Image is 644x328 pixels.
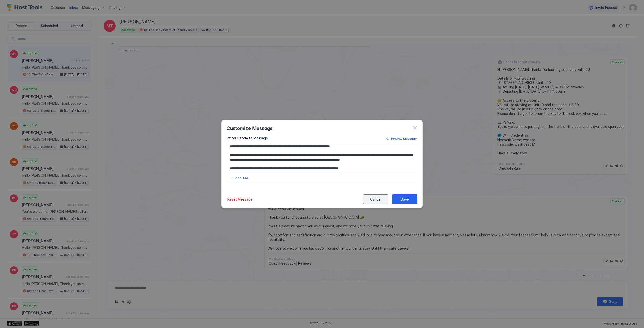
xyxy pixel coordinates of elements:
div: Save [401,197,409,202]
button: Preview Message [385,136,417,142]
div: Add Tag [235,176,248,180]
span: Customize Message [227,124,273,131]
textarea: Input Field [227,143,417,173]
div: Cancel [370,197,381,202]
button: Save [392,194,417,204]
button: Cancel [363,194,388,204]
div: Write Customize Message [227,135,268,141]
div: Reset Message [227,197,252,202]
button: Reset Message [227,194,253,204]
button: Add Tag [230,175,249,181]
div: Preview Message [391,136,417,141]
